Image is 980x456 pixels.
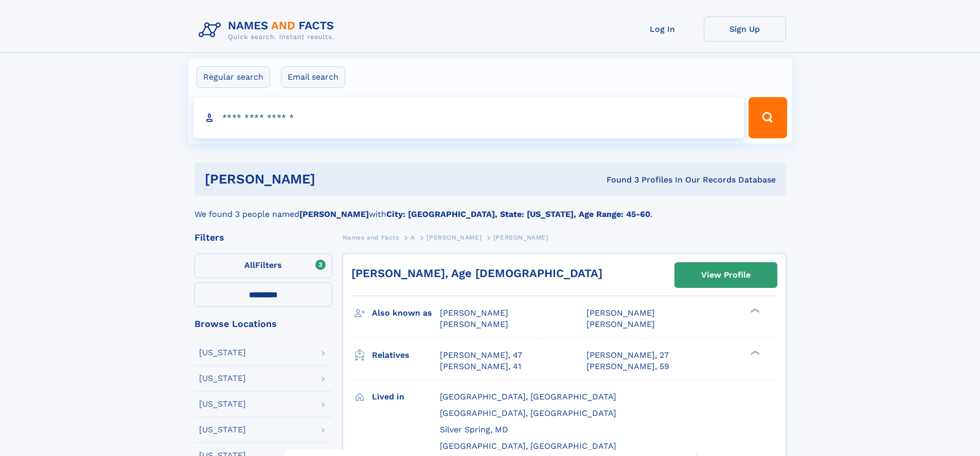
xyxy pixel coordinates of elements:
[205,173,461,186] h1: [PERSON_NAME]
[426,231,482,244] a: [PERSON_NAME]
[701,263,751,287] div: View Profile
[194,233,332,242] div: Filters
[440,361,521,372] a: [PERSON_NAME], 41
[586,350,669,361] a: [PERSON_NAME], 27
[704,16,786,42] a: Sign Up
[244,260,255,270] span: All
[194,319,332,329] div: Browse Locations
[281,66,345,88] label: Email search
[440,408,616,418] span: [GEOGRAPHIC_DATA], [GEOGRAPHIC_DATA]
[440,308,508,318] span: [PERSON_NAME]
[194,16,343,44] img: Logo Names and Facts
[621,16,704,42] a: Log In
[193,97,744,138] input: search input
[343,231,399,244] a: Names and Facts
[372,304,440,322] h3: Also known as
[299,209,369,219] b: [PERSON_NAME]
[194,196,786,221] div: We found 3 people named with .
[586,319,655,329] span: [PERSON_NAME]
[586,308,655,318] span: [PERSON_NAME]
[440,425,508,434] span: Silver Spring, MD
[386,209,650,219] b: City: [GEOGRAPHIC_DATA], State: [US_STATE], Age Range: 45-60
[199,374,246,382] div: [US_STATE]
[411,231,415,244] a: A
[749,97,787,138] button: Search Button
[411,234,415,241] span: A
[586,361,669,372] a: [PERSON_NAME], 59
[194,253,332,278] label: Filters
[675,263,777,287] a: View Profile
[199,349,246,357] div: [US_STATE]
[351,267,602,280] a: [PERSON_NAME], Age [DEMOGRAPHIC_DATA]
[426,234,482,241] span: [PERSON_NAME]
[493,234,548,241] span: [PERSON_NAME]
[461,174,776,186] div: Found 3 Profiles In Our Records Database
[748,349,760,356] div: ❯
[440,392,616,402] span: [GEOGRAPHIC_DATA], [GEOGRAPHIC_DATA]
[199,400,246,408] div: [US_STATE]
[440,350,522,361] a: [PERSON_NAME], 47
[199,426,246,434] div: [US_STATE]
[748,307,760,314] div: ❯
[440,441,616,451] span: [GEOGRAPHIC_DATA], [GEOGRAPHIC_DATA]
[440,319,508,329] span: [PERSON_NAME]
[372,388,440,406] h3: Lived in
[197,66,270,88] label: Regular search
[372,346,440,364] h3: Relatives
